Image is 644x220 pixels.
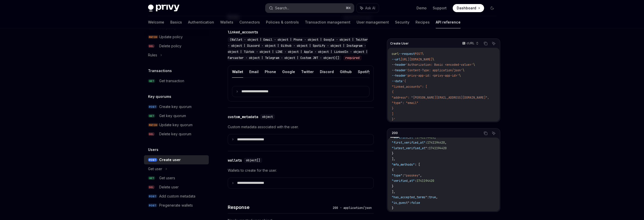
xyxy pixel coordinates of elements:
div: Get user [148,166,162,172]
span: DEL [148,132,155,136]
span: \ [432,57,434,61]
h4: Response [228,204,331,211]
span: ], [392,190,395,194]
a: DELDelete key quorum [144,129,209,139]
a: Basics [170,16,182,28]
div: 200 [390,130,399,136]
button: Copy the contents from the code block [482,130,489,137]
div: Create key quorum [159,104,192,110]
h5: Transactions [148,68,172,74]
span: \ [463,68,464,72]
span: "is_guest" [392,201,409,205]
span: "type": "email" [392,101,418,105]
span: 1741194420 [429,146,447,150]
div: Delete policy [159,43,181,49]
button: Phone [265,66,276,78]
span: ] [392,112,393,116]
span: object [262,115,273,119]
div: wallets [228,158,242,163]
div: Get key quorum [159,113,186,119]
a: Support [433,6,447,11]
span: [URL][DOMAIN_NAME] [401,57,432,61]
div: required [343,55,362,60]
button: Ask AI [490,130,497,137]
div: Update key quorum [159,122,193,128]
p: cURL [467,41,474,45]
div: Pregenerate wallets [159,202,193,208]
div: Delete key quorum [159,131,191,137]
span: POST [148,158,157,162]
button: cURL [459,39,481,48]
span: : [402,173,404,178]
span: Create User [390,41,409,46]
button: Wallet [232,66,243,78]
span: } [392,206,393,210]
span: "latest_verified_at" [392,146,427,150]
div: Add custom metadata [159,193,195,199]
span: DEL [148,185,155,189]
button: Discord [320,66,334,78]
span: , [420,173,422,178]
a: Connectors [239,16,260,28]
a: POSTCreate user [144,155,209,164]
button: Google [282,66,295,78]
span: 1741194420 [417,179,434,183]
span: } [392,106,393,111]
span: \ [422,52,424,56]
span: false [411,201,420,205]
a: Authentication [188,16,214,28]
span: (Wallet · object | Email · object | Phone · object | Google · object | Twitter · object | Discord... [228,38,368,60]
span: POST [148,194,157,198]
span: : [409,201,411,205]
span: "linked_accounts": [ [392,85,427,89]
span: PATCH [148,123,158,127]
a: Welcome [148,16,164,28]
span: : [427,195,429,199]
a: API reference [436,16,461,28]
a: Policies & controls [266,16,299,28]
span: DEL [148,44,155,48]
div: Get users [159,175,175,181]
span: } [392,151,393,156]
a: PATCHUpdate policy [144,32,209,41]
span: { [392,90,393,94]
a: POSTPregenerate wallets [144,201,209,210]
span: GET [148,176,155,180]
span: : [415,135,417,139]
span: }' [392,117,395,121]
span: "verified_at" [392,179,415,183]
span: --header [392,68,406,72]
span: POST [415,52,422,56]
span: : [427,146,429,150]
span: "has_accepted_terms" [392,195,427,199]
div: Rules [148,52,157,58]
span: PATCH [148,35,158,39]
span: 1741194420 [417,135,434,139]
a: Recipes [416,16,430,28]
a: Demo [417,6,427,11]
div: Get transaction [159,78,184,84]
div: custom_metadata [228,114,258,119]
span: ], [392,157,395,161]
div: Search... [275,5,289,11]
span: 1741194420 [427,141,445,145]
span: , [436,195,438,199]
span: : [425,141,427,145]
h5: Users [148,147,158,153]
a: DELDelete policy [144,41,209,51]
span: 'Content-Type: application/json' [406,68,463,72]
a: GETGet key quorum [144,111,209,120]
span: GET [148,114,155,118]
img: dark logo [148,5,179,12]
span: --data [392,79,402,83]
span: "type" [392,173,402,178]
a: Dashboard [453,4,484,12]
a: POSTCreate key quorum [144,102,209,111]
p: Custom metadata associated with the user. [228,124,374,130]
button: Email [249,66,259,78]
span: --header [392,74,406,78]
div: Update policy [159,34,183,40]
button: Twitter [301,66,314,78]
span: : [415,179,417,183]
span: 'Authorization: Basic <encoded-value>' [406,63,473,67]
